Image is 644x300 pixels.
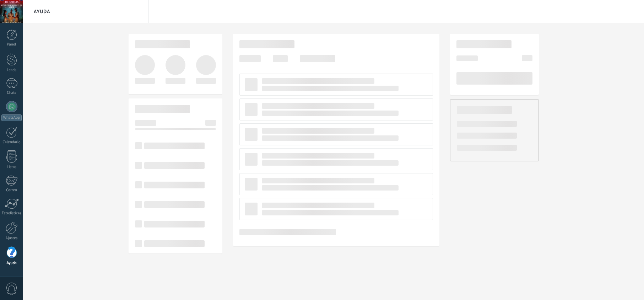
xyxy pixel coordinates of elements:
[1,114,22,121] div: WhatsApp
[1,91,22,95] div: Chats
[1,140,22,145] div: Calendario
[1,68,22,73] div: Leads
[1,261,22,266] div: Ayuda
[1,188,22,193] div: Correo
[1,236,22,241] div: Ajustes
[1,211,22,216] div: Estadísticas
[1,42,22,47] div: Panel
[1,165,22,170] div: Listas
